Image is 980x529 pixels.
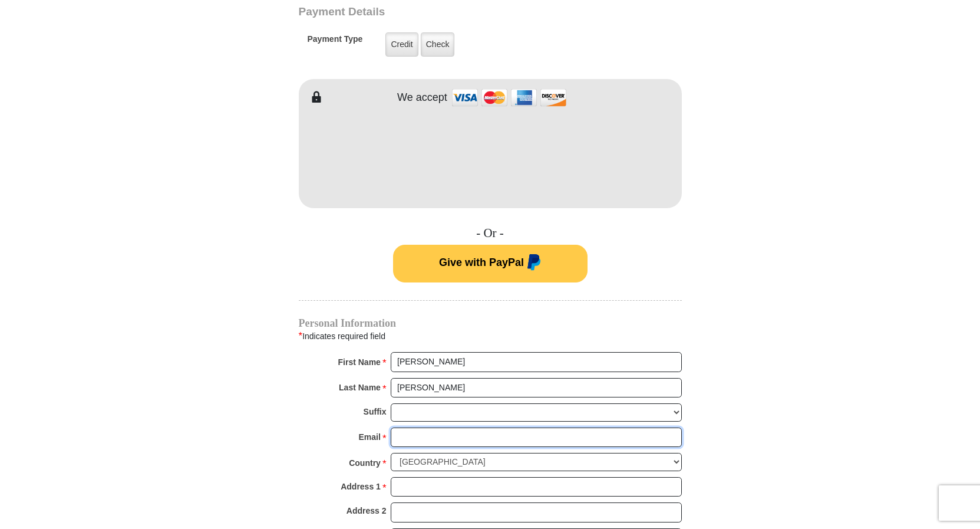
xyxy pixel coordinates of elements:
strong: Suffix [364,403,387,420]
label: Check [421,32,455,57]
strong: Email [359,429,381,445]
h4: We accept [397,91,447,104]
button: Give with PayPal [393,245,588,282]
label: Credit [385,32,418,57]
h4: Personal Information [299,318,682,328]
span: Give with PayPal [439,257,524,268]
img: credit cards accepted [450,85,568,110]
div: Indicates required field [299,328,682,344]
strong: Address 1 [341,478,381,495]
strong: Address 2 [347,502,387,519]
h5: Payment Type [308,34,363,50]
img: paypal [524,254,541,273]
strong: Country [349,455,381,471]
strong: Last Name [339,379,381,396]
h4: - Or - [299,226,682,241]
strong: First Name [338,354,381,370]
h3: Payment Details [299,5,599,19]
